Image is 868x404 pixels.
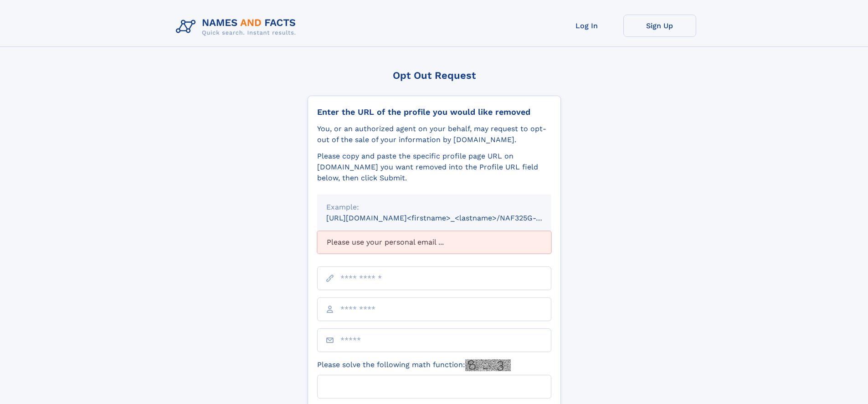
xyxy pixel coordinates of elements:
div: Example: [326,202,542,213]
div: Opt Out Request [308,70,561,81]
a: Sign Up [623,15,696,37]
img: Logo Names and Facts [172,15,303,39]
a: Log In [550,15,623,37]
label: Please solve the following math function: [317,359,511,371]
div: Enter the URL of the profile you would like removed [317,107,551,117]
div: Please copy and paste the specific profile page URL on [DOMAIN_NAME] you want removed into the Pr... [317,151,551,184]
div: Please use your personal email ... [317,231,551,254]
small: [URL][DOMAIN_NAME]<firstname>_<lastname>/NAF325G-xxxxxxxx [326,214,569,222]
div: You, or an authorized agent on your behalf, may request to opt-out of the sale of your informatio... [317,123,551,145]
